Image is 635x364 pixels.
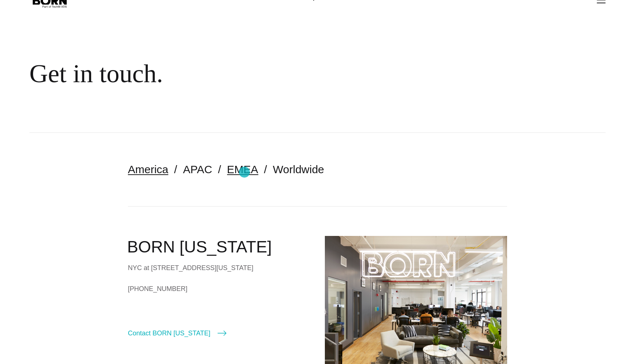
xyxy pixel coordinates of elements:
[227,163,258,175] a: EMEA
[183,163,212,175] a: APAC
[128,163,168,175] a: America
[273,163,324,175] a: Worldwide
[127,236,310,258] h2: BORN [US_STATE]
[128,328,226,338] a: Contact BORN [US_STATE]
[29,59,448,89] div: Get in touch.
[128,283,310,294] a: [PHONE_NUMBER]
[128,262,310,273] div: NYC at [STREET_ADDRESS][US_STATE]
